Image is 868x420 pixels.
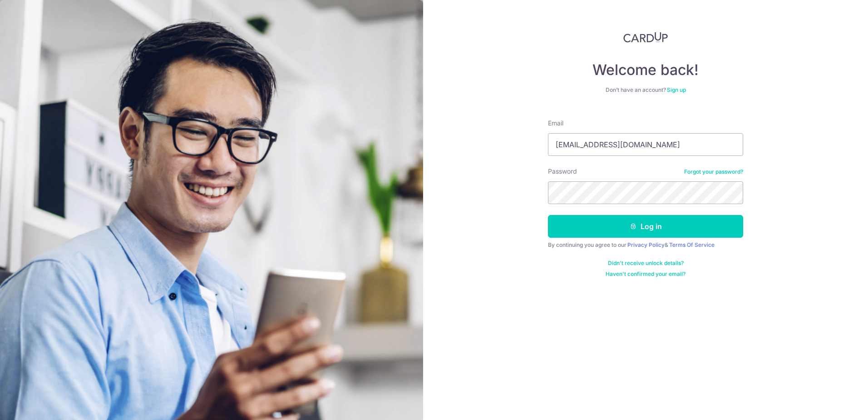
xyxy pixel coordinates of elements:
label: Email [548,119,563,128]
a: Sign up [667,86,686,93]
a: Haven't confirmed your email? [606,270,686,278]
button: Log in [548,215,743,238]
div: Don’t have an account? [548,86,743,94]
div: By continuing you agree to our & [548,241,743,249]
a: Terms Of Service [669,241,715,248]
img: CardUp Logo [623,32,668,43]
h4: Welcome back! [548,61,743,79]
a: Privacy Policy [627,241,665,248]
input: Enter your Email [548,133,743,156]
label: Password [548,167,577,176]
a: Forgot your password? [684,168,743,175]
a: Didn't receive unlock details? [608,260,684,267]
